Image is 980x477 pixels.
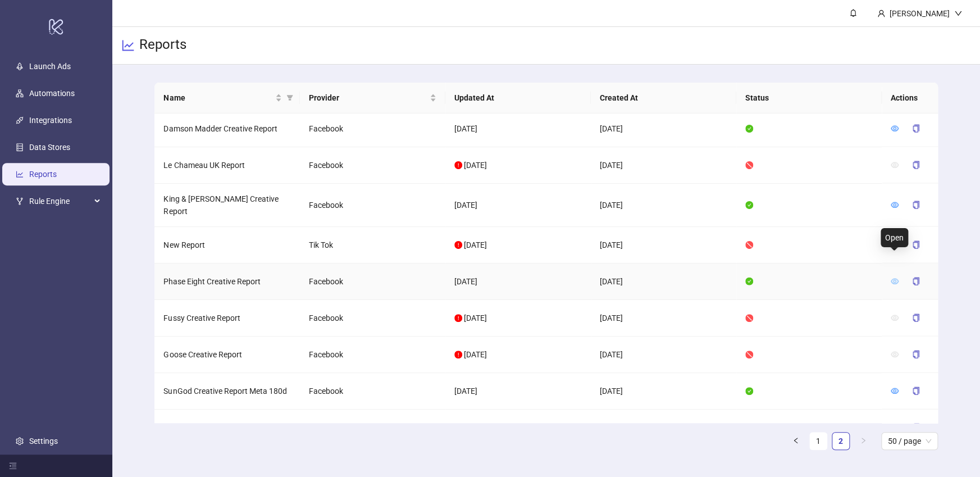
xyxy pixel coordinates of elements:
td: Damson Madder Creative Report [154,111,300,147]
td: Facebook [300,373,445,410]
td: [DATE] [591,264,736,300]
td: [DATE] [591,373,736,410]
a: Reports [29,170,57,179]
a: eye [891,124,899,133]
td: Facebook [300,264,445,300]
span: exclamation-circle [454,314,462,322]
span: stop [745,351,753,358]
td: [DATE] [591,184,736,227]
button: copy [903,346,929,364]
span: bell [849,9,857,17]
td: [DATE] [445,264,591,300]
td: [DATE] [591,111,736,147]
span: stop [745,314,753,322]
a: Automations [29,89,75,98]
span: eye [891,201,899,209]
td: Tik Tok [300,410,445,446]
button: copy [903,120,929,138]
span: [DATE] [464,314,487,322]
span: copy [912,387,920,395]
span: Provider [309,92,427,104]
th: Name [154,83,300,113]
span: check-circle [745,201,753,209]
th: Created At [591,83,736,113]
span: copy [912,241,920,249]
td: [DATE] [445,373,591,410]
td: [DATE] [591,147,736,184]
button: copy [903,309,929,327]
button: copy [903,272,929,290]
button: copy [903,156,929,174]
a: Data Stores [29,143,70,152]
span: filter [286,94,293,101]
span: check-circle [745,125,753,133]
button: copy [903,382,929,400]
td: Facebook [300,337,445,373]
a: eye [891,387,899,396]
span: stop [745,241,753,249]
span: [DATE] [464,350,487,359]
button: left [787,432,805,450]
span: copy [912,161,920,169]
a: Integrations [29,116,72,125]
td: Facebook [300,111,445,147]
th: Provider [300,83,445,113]
span: user [877,10,885,17]
td: Facebook [300,300,445,337]
li: 1 [809,432,827,450]
button: copy [903,196,929,214]
td: New Report [154,227,300,264]
td: [DATE] [591,410,736,446]
span: exclamation-circle [454,241,462,249]
span: [DATE] [464,240,487,249]
td: [DATE] [591,300,736,337]
span: eye [891,387,899,395]
span: [DATE] [464,161,487,170]
span: eye [891,125,899,133]
th: Updated At [445,83,591,113]
td: King & [PERSON_NAME] Creative Report [154,184,300,227]
div: Open [881,228,908,247]
td: Mint Velvet (TikTok) [154,410,300,446]
span: exclamation-circle [454,351,462,358]
td: [DATE] [445,111,591,147]
span: check-circle [745,278,753,285]
div: Page Size [881,432,938,450]
a: eye [891,201,899,210]
td: Fussy Creative Report [154,300,300,337]
span: fork [16,197,24,205]
td: [DATE] [591,337,736,373]
span: copy [912,201,920,209]
a: 1 [810,433,827,449]
span: copy [912,314,920,322]
span: exclamation-circle [454,161,462,169]
span: 50 / page [888,433,931,449]
span: eye [891,351,899,358]
span: left [792,437,799,444]
td: SunGod Creative Report Meta 180d [154,373,300,410]
div: [PERSON_NAME] [885,7,954,20]
a: Settings [29,437,58,446]
button: copy [903,419,929,437]
td: Phase Eight Creative Report [154,264,300,300]
th: Status [736,83,882,113]
span: Name [163,92,273,104]
th: Actions [882,83,938,113]
a: eye [891,277,899,286]
td: Goose Creative Report [154,337,300,373]
span: copy [912,351,920,358]
td: Tik Tok [300,227,445,264]
span: line-chart [121,39,135,52]
span: eye [891,161,899,169]
td: Facebook [300,184,445,227]
button: copy [903,236,929,254]
span: copy [912,125,920,133]
span: stop [745,161,753,169]
td: Le Chameau UK Report [154,147,300,184]
a: 2 [832,433,849,449]
h3: Reports [139,36,186,55]
span: filter [284,89,295,106]
td: Facebook [300,147,445,184]
span: eye [891,314,899,322]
